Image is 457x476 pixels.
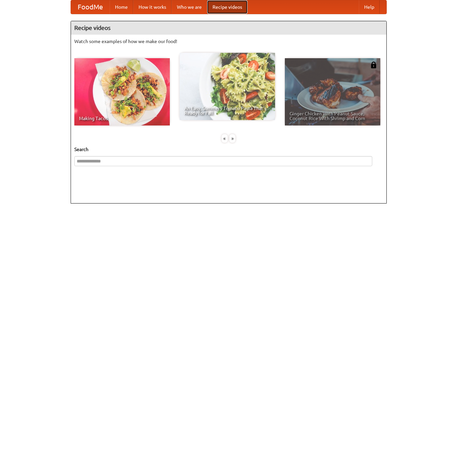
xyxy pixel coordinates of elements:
div: » [229,134,235,143]
a: Recipe videos [207,0,247,14]
h5: Search [74,146,383,153]
a: Home [110,0,133,14]
p: Watch some examples of how we make our food! [74,38,383,45]
span: Making Tacos [79,116,165,121]
a: How it works [133,0,172,14]
a: Help [359,0,380,14]
span: An Easy, Summery Tomato Pasta That's Ready for Fall [184,106,270,115]
a: Making Tacos [74,58,170,125]
a: An Easy, Summery Tomato Pasta That's Ready for Fall [180,53,275,120]
img: 483408.png [370,62,377,68]
a: FoodMe [71,0,110,14]
div: « [222,134,228,143]
h4: Recipe videos [71,21,386,35]
a: Who we are [172,0,207,14]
